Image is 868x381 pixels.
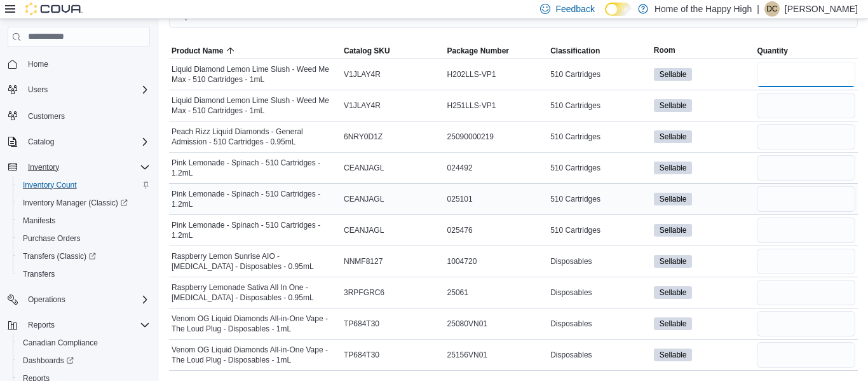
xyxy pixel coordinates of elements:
span: Sellable [660,349,687,361]
span: Feedback [555,3,594,15]
span: Sellable [654,68,693,81]
span: Disposables [550,256,592,267]
span: Pink Lemonade - Spinach - 510 Cartridges - 1.2mL [172,220,339,240]
span: Sellable [660,256,687,267]
a: Transfers (Classic) [18,249,101,264]
button: Package Number [445,43,548,59]
span: CEANJAGL [344,194,384,204]
a: Home [23,57,53,72]
button: Quantity [754,43,858,59]
span: Venom OG Liquid Diamonds All-in-One Vape - The Loud Plug - Disposables - 1mL [172,345,339,365]
span: Sellable [654,317,693,330]
span: 3RPFGRC6 [344,287,384,298]
button: Classification [548,43,651,59]
span: Users [28,85,48,95]
div: 25061 [445,285,548,300]
span: TP684T30 [344,319,379,329]
span: Venom OG Liquid Diamonds All-in-One Vape - The Loud Plug - Disposables - 1mL [172,314,339,334]
button: Transfers [13,265,155,283]
p: | [757,1,759,17]
span: 6NRY0D1Z [344,132,383,142]
span: Sellable [660,287,687,298]
span: Inventory [28,162,59,172]
button: Inventory [3,158,155,176]
a: Customers [23,109,70,124]
span: Pink Lemonade - Spinach - 510 Cartridges - 1.2mL [172,158,339,178]
button: Catalog [3,133,155,151]
button: Catalog [23,134,59,149]
p: Home of the Happy High [654,1,752,17]
a: Dashboards [13,352,155,370]
span: Transfers [23,269,55,279]
span: 510 Cartridges [550,163,600,173]
span: Room [654,45,675,55]
span: Peach Rizz Liquid Diamonds - General Admission - 510 Cartridges - 0.95mL [172,127,339,147]
span: V1JLAY4R [344,69,381,80]
div: 25090000219 [445,129,548,144]
a: Transfers [18,267,60,282]
button: Users [3,81,155,99]
span: Catalog [28,137,54,147]
span: 510 Cartridges [550,100,600,111]
img: Cova [25,3,83,15]
span: CEANJAGL [344,163,384,173]
span: Raspberry Lemonade Sativa All In One - [MEDICAL_DATA] - Disposables - 0.95mL [172,282,339,303]
span: Disposables [550,350,592,360]
span: Product Name [172,46,223,56]
div: H202LLS-VP1 [445,67,548,82]
span: Classification [550,46,600,56]
a: Inventory Manager (Classic) [18,195,133,211]
div: H251LLS-VP1 [445,98,548,113]
button: Canadian Compliance [13,334,155,352]
span: Sellable [654,255,693,268]
div: 25080VN01 [445,316,548,331]
span: Sellable [654,349,693,361]
span: Home [23,56,150,72]
span: Sellable [654,286,693,299]
span: Sellable [660,162,687,174]
div: 25156VN01 [445,347,548,363]
span: 510 Cartridges [550,194,600,204]
span: Dashboards [23,356,74,366]
div: 024492 [445,160,548,176]
span: CEANJAGL [344,225,384,235]
div: 1004720 [445,254,548,269]
span: Manifests [23,216,55,226]
span: Transfers (Classic) [23,251,96,261]
div: Destiny Clausner [764,1,780,17]
span: 510 Cartridges [550,69,600,80]
span: TP684T30 [344,350,379,360]
span: Sellable [654,162,693,174]
a: Dashboards [18,353,79,368]
span: Customers [23,107,150,123]
button: Inventory [23,160,64,175]
span: Raspberry Lemon Sunrise AIO - [MEDICAL_DATA] - Disposables - 0.95mL [172,251,339,272]
span: Transfers [18,267,150,282]
span: Sellable [660,131,687,142]
span: Sellable [660,100,687,111]
span: Sellable [654,99,693,112]
button: Purchase Orders [13,230,155,247]
span: 510 Cartridges [550,132,600,142]
button: Operations [23,292,71,307]
span: Transfers (Classic) [18,249,150,264]
a: Purchase Orders [18,231,86,246]
span: Operations [23,292,150,307]
span: Inventory Manager (Classic) [23,198,128,208]
button: Customers [3,106,155,125]
p: [PERSON_NAME] [785,1,858,17]
div: 025101 [445,191,548,207]
span: Canadian Compliance [18,335,150,350]
span: Home [28,59,48,69]
span: Inventory Count [18,177,150,193]
a: Inventory Count [18,177,82,193]
span: Inventory Count [23,180,77,190]
span: Quantity [757,46,788,56]
span: Sellable [660,225,687,236]
span: Catalog SKU [344,46,390,56]
span: Reports [28,320,55,330]
a: Transfers (Classic) [13,247,155,265]
span: Operations [28,294,65,305]
a: Canadian Compliance [18,335,103,350]
button: Users [23,82,53,97]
